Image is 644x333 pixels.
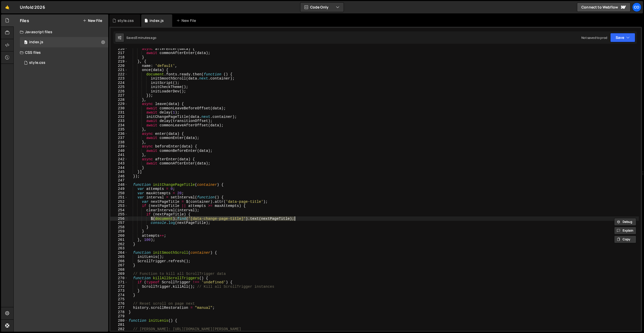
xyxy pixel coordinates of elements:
[110,47,128,51] div: 216
[110,276,128,281] div: 270
[110,200,128,204] div: 252
[110,123,128,128] div: 234
[110,98,128,102] div: 228
[110,297,128,302] div: 275
[110,187,128,191] div: 249
[110,64,128,68] div: 220
[110,102,128,106] div: 229
[14,27,108,37] div: Javascript files
[110,314,128,319] div: 279
[110,132,128,136] div: 236
[110,323,128,327] div: 281
[110,268,128,272] div: 268
[110,170,128,174] div: 245
[136,36,156,40] div: 3 minutes ago
[110,293,128,297] div: 274
[110,68,128,72] div: 221
[110,115,128,119] div: 232
[1,1,14,13] a: 🤙
[110,72,128,77] div: 222
[110,161,128,166] div: 243
[110,327,128,331] div: 282
[110,319,128,323] div: 280
[14,47,108,58] div: CSS files
[110,174,128,179] div: 246
[614,227,636,234] button: Explain
[110,259,128,264] div: 266
[110,234,128,238] div: 260
[614,235,636,243] button: Copy
[110,110,128,115] div: 231
[110,212,128,217] div: 255
[110,157,128,162] div: 242
[110,119,128,123] div: 233
[110,306,128,310] div: 277
[110,85,128,89] div: 225
[110,255,128,259] div: 265
[110,208,128,213] div: 254
[110,89,128,94] div: 226
[110,310,128,314] div: 278
[110,280,128,285] div: 271
[110,195,128,200] div: 251
[20,4,45,10] div: Unfold 2026
[610,33,635,42] button: Save
[110,229,128,234] div: 259
[110,55,128,60] div: 218
[110,166,128,170] div: 244
[300,3,344,12] button: Code Only
[577,3,631,12] a: Connect to Webflow
[110,127,128,132] div: 235
[110,178,128,183] div: 247
[150,18,164,23] div: index.js
[110,217,128,221] div: 256
[118,18,134,23] div: style.css
[110,242,128,247] div: 262
[110,225,128,230] div: 258
[20,58,108,68] div: 17293/47925.css
[83,19,102,23] button: New File
[614,218,636,226] button: Debug
[176,18,198,23] div: New File
[110,302,128,306] div: 276
[632,3,641,12] a: Co
[110,272,128,276] div: 269
[110,246,128,251] div: 263
[110,140,128,145] div: 238
[110,238,128,242] div: 261
[24,41,27,45] span: 0
[110,285,128,289] div: 272
[110,51,128,55] div: 217
[581,36,607,40] div: Not saved to prod
[110,251,128,255] div: 264
[110,81,128,85] div: 224
[110,149,128,153] div: 240
[110,263,128,268] div: 267
[110,136,128,140] div: 237
[20,37,108,47] div: 17293/47924.js
[110,59,128,64] div: 219
[110,106,128,111] div: 230
[110,289,128,293] div: 273
[110,183,128,187] div: 248
[20,18,29,23] h2: Files
[110,204,128,208] div: 253
[110,221,128,225] div: 257
[110,153,128,157] div: 241
[29,60,45,65] div: style.css
[110,191,128,196] div: 250
[126,36,156,40] div: Saved
[110,93,128,98] div: 227
[110,144,128,149] div: 239
[110,76,128,81] div: 223
[29,40,43,45] div: index.js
